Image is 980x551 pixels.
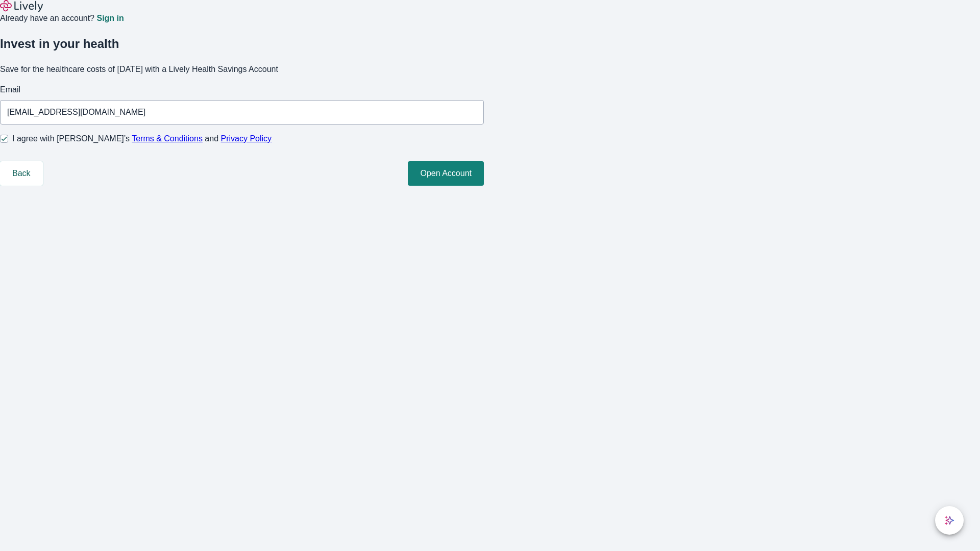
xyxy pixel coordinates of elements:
a: Sign in [96,14,124,22]
a: Privacy Policy [221,134,272,143]
a: Terms & Conditions [132,134,203,143]
span: I agree with [PERSON_NAME]’s and [12,133,272,145]
button: chat [935,506,964,535]
button: Open Account [408,161,484,186]
svg: Lively AI Assistant [944,515,954,525]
